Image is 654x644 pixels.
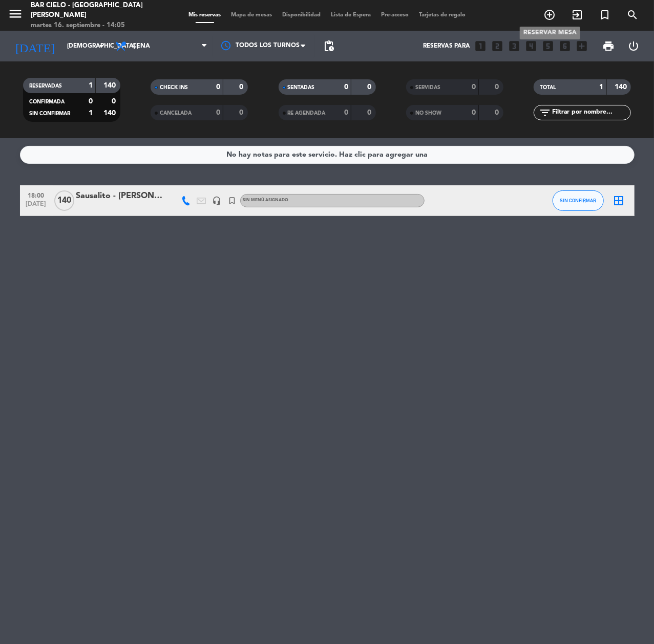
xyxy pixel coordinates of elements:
span: RE AGENDADA [288,111,326,116]
i: add_box [575,39,588,53]
i: menu [8,6,23,22]
span: Sin menú asignado [243,198,289,202]
span: NO SHOW [415,111,441,116]
strong: 0 [240,109,246,116]
strong: 0 [240,83,246,91]
span: Tarjetas de regalo [414,12,471,18]
span: pending_actions [323,40,335,52]
div: LOG OUT [621,31,646,61]
i: looks_4 [524,39,538,53]
span: CHECK INS [160,85,188,90]
i: exit_to_app [571,9,583,21]
div: No hay notas para este servicio. Haz clic para agregar una [226,149,428,161]
i: headset_mic [213,196,222,205]
strong: 140 [615,83,629,91]
strong: 0 [89,98,93,105]
i: search [626,9,639,21]
input: Filtrar por nombre... [551,107,630,118]
i: power_settings_new [627,40,640,52]
i: looks_3 [508,39,521,53]
span: Mis reservas [183,12,226,18]
i: border_all [613,195,625,207]
i: looks_6 [558,39,572,53]
strong: 0 [344,109,348,116]
button: SIN CONFIRMAR [553,190,604,211]
span: SIN CONFIRMAR [29,111,70,116]
span: Cena [132,42,150,50]
i: turned_in_not [228,196,237,205]
div: martes 16. septiembre - 14:05 [31,20,156,31]
span: CANCELADA [160,111,192,116]
i: arrow_drop_down [95,40,108,52]
span: 18:00 [24,189,49,201]
strong: 0 [216,83,220,91]
span: Reservas para [423,42,470,50]
span: Lista de Espera [326,12,376,18]
strong: 0 [112,98,118,105]
strong: 0 [367,83,373,91]
span: RESERVADAS [29,83,62,89]
strong: 0 [472,109,476,116]
span: SERVIDAS [415,85,440,90]
strong: 140 [103,110,118,117]
span: SENTADAS [288,85,315,90]
i: [DATE] [8,35,62,57]
span: TOTAL [540,85,556,90]
span: print [602,40,615,52]
button: menu [8,6,23,25]
i: looks_5 [541,39,555,53]
span: SIN CONFIRMAR [560,198,596,203]
span: Disponibilidad [277,12,326,18]
strong: 0 [472,83,476,91]
i: filter_list [539,106,551,119]
i: looks_one [474,39,487,53]
strong: 0 [216,109,220,116]
strong: 1 [89,110,93,117]
strong: 0 [495,109,501,116]
span: Mapa de mesas [226,12,277,18]
strong: 0 [344,83,348,91]
strong: 0 [495,83,501,91]
span: Pre-acceso [376,12,414,18]
i: looks_two [491,39,504,53]
span: 140 [54,190,74,211]
div: RESERVAR MESA [520,27,580,39]
strong: 140 [103,82,118,89]
i: add_circle_outline [543,9,556,21]
strong: 1 [89,82,93,89]
span: CONFIRMADA [29,99,65,104]
div: Bar Cielo - [GEOGRAPHIC_DATA][PERSON_NAME] [31,1,156,20]
span: [DATE] [24,201,49,212]
strong: 1 [600,83,604,91]
strong: 0 [367,109,373,116]
div: Sausalito - [PERSON_NAME] [76,189,163,203]
i: turned_in_not [599,9,611,21]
